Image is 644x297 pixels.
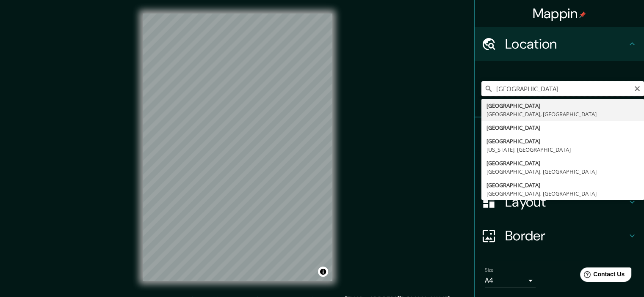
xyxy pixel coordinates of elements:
div: Border [475,219,644,253]
input: Pick your city or area [481,81,644,96]
div: [GEOGRAPHIC_DATA] [486,137,639,145]
canvas: Map [143,14,332,281]
h4: Border [505,227,627,244]
div: [US_STATE], [GEOGRAPHIC_DATA] [486,145,639,154]
div: Layout [475,185,644,219]
div: Pins [475,117,644,151]
div: Location [475,27,644,61]
h4: Layout [505,193,627,210]
img: pin-icon.png [579,11,586,18]
div: [GEOGRAPHIC_DATA] [486,159,639,167]
div: [GEOGRAPHIC_DATA], [GEOGRAPHIC_DATA] [486,110,639,118]
h4: Mappin [533,5,586,22]
div: Style [475,151,644,185]
div: [GEOGRAPHIC_DATA], [GEOGRAPHIC_DATA] [486,189,639,198]
iframe: Help widget launcher [569,264,635,288]
button: Clear [634,84,641,92]
button: Toggle attribution [318,267,328,277]
div: [GEOGRAPHIC_DATA], [GEOGRAPHIC_DATA] [486,167,639,176]
h4: Location [505,35,627,52]
div: [GEOGRAPHIC_DATA] [486,101,639,110]
label: Size [485,267,494,274]
div: [GEOGRAPHIC_DATA] [486,181,639,189]
div: [GEOGRAPHIC_DATA] [486,123,639,132]
div: A4 [485,274,536,287]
